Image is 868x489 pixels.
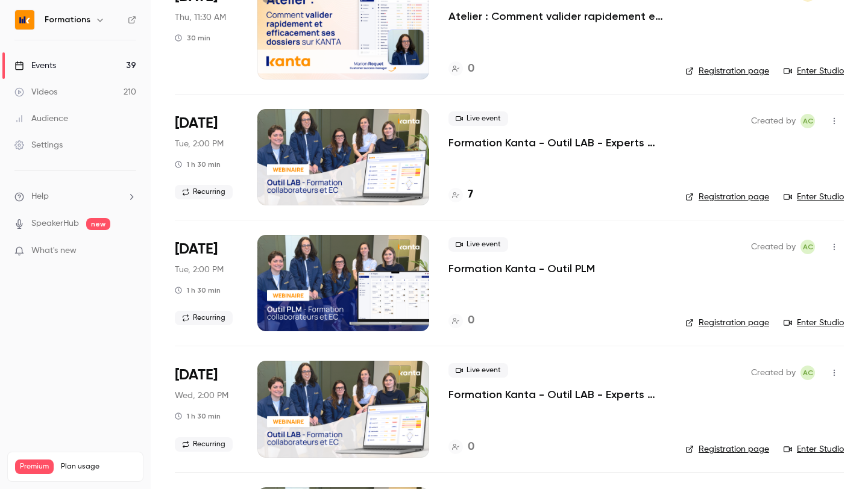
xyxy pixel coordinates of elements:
[448,313,474,329] a: 0
[800,114,815,128] span: Anaïs Cachelou
[175,285,221,295] div: 1 h 30 min
[800,366,815,380] span: Anaïs Cachelou
[31,190,49,203] span: Help
[31,244,77,257] span: What's new
[31,217,79,230] a: SpeakerHub
[448,111,508,126] span: Live event
[175,185,233,199] span: Recurring
[468,61,474,77] h4: 0
[122,246,136,257] iframe: Noticeable Trigger
[175,160,221,169] div: 1 h 30 min
[803,366,813,380] span: AC
[448,187,473,203] a: 7
[803,114,813,128] span: AC
[784,191,844,203] a: Enter Studio
[175,361,238,457] div: Oct 29 Wed, 2:00 PM (Europe/Paris)
[14,113,68,125] div: Audience
[175,437,233,452] span: Recurring
[175,240,218,259] span: [DATE]
[61,462,136,472] span: Plan usage
[175,138,224,150] span: Tue, 2:00 PM
[15,459,54,474] span: Premium
[14,190,136,203] li: help-dropdown-opener
[175,33,210,43] div: 30 min
[14,86,57,98] div: Videos
[175,109,238,205] div: Oct 28 Tue, 2:00 PM (Europe/Paris)
[448,387,666,402] a: Formation Kanta - Outil LAB - Experts Comptables & Collaborateurs
[468,187,473,203] h4: 7
[448,237,508,252] span: Live event
[468,313,474,329] h4: 0
[784,443,844,455] a: Enter Studio
[784,65,844,77] a: Enter Studio
[15,10,34,30] img: Formations
[800,240,815,254] span: Anaïs Cachelou
[751,366,796,380] span: Created by
[175,114,218,133] span: [DATE]
[448,363,508,378] span: Live event
[175,366,218,385] span: [DATE]
[175,311,233,325] span: Recurring
[448,9,666,23] a: Atelier : Comment valider rapidement et efficacement ses dossiers sur [PERSON_NAME]
[86,218,110,230] span: new
[175,235,238,331] div: Oct 28 Tue, 2:00 PM (Europe/Paris)
[468,439,474,455] h4: 0
[784,317,844,329] a: Enter Studio
[14,60,56,72] div: Events
[751,240,796,254] span: Created by
[751,114,796,128] span: Created by
[448,135,666,150] a: Formation Kanta - Outil LAB - Experts Comptables & Collaborateurs
[175,264,224,276] span: Tue, 2:00 PM
[448,439,474,455] a: 0
[685,443,769,455] a: Registration page
[175,11,226,23] span: Thu, 11:30 AM
[448,61,474,77] a: 0
[685,65,769,77] a: Registration page
[14,139,63,151] div: Settings
[803,240,813,254] span: AC
[175,390,228,402] span: Wed, 2:00 PM
[45,14,90,26] h6: Formations
[448,261,595,276] a: Formation Kanta - Outil PLM
[175,411,221,421] div: 1 h 30 min
[685,191,769,203] a: Registration page
[685,317,769,329] a: Registration page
